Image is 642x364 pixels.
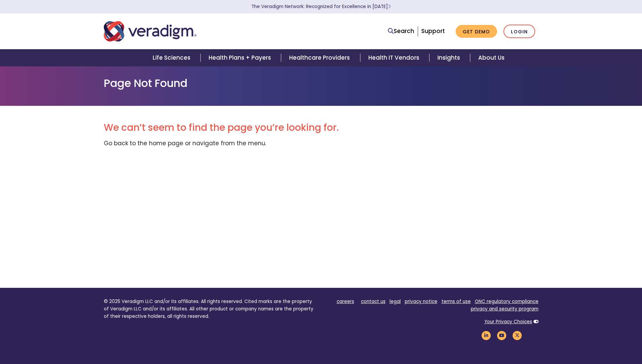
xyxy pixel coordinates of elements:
[405,298,437,305] a: privacy notice
[104,20,196,42] img: Veradigm logo
[390,298,401,305] a: legal
[145,49,201,66] a: Life Sciences
[512,332,523,338] a: Veradigm Twitter Link
[104,77,539,90] h1: Page Not Found
[475,298,539,305] a: ONC regulatory compliance
[471,306,539,312] a: privacy and security program
[429,49,470,66] a: Insights
[456,25,497,38] a: Get Demo
[251,3,391,10] a: The Veradigm Network: Recognized for Excellence in [DATE]Learn More
[104,122,539,133] h2: We can’t seem to find the page you’re looking for.
[481,332,492,338] a: Veradigm LinkedIn Link
[337,298,354,305] a: careers
[201,49,281,66] a: Health Plans + Payers
[421,27,445,35] a: Support
[361,298,386,305] a: contact us
[104,298,316,320] p: © 2025 Veradigm LLC and/or its affiliates. All rights reserved. Cited marks are the property of V...
[281,49,360,66] a: Healthcare Providers
[527,332,539,338] a: Veradigm Instagram Link
[503,25,535,38] a: Login
[388,27,414,36] a: Search
[360,49,429,66] a: Health IT Vendors
[441,298,471,305] a: terms of use
[104,139,539,148] p: Go back to the home page or navigate from the menu.
[496,332,508,338] a: Veradigm YouTube Link
[484,318,532,325] a: Your Privacy Choices
[470,49,513,66] a: About Us
[388,3,391,10] span: Learn More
